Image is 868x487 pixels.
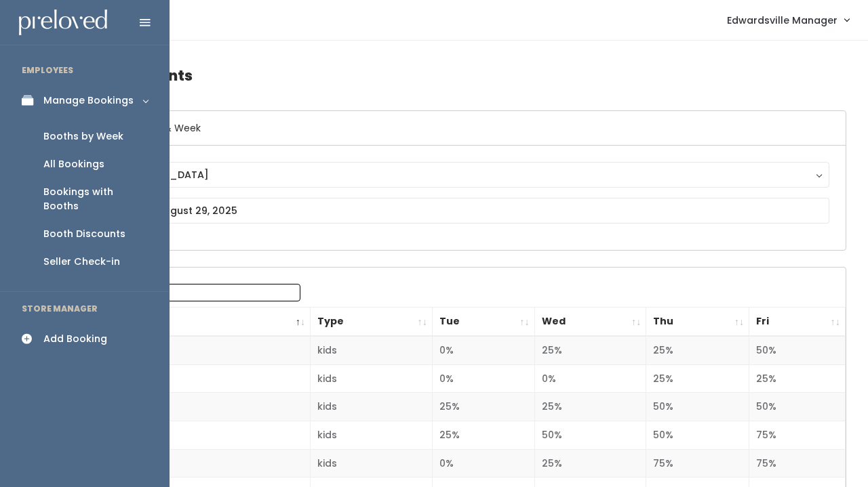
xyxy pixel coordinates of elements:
div: Manage Bookings [43,93,134,108]
td: kids [311,393,433,421]
td: 0% [432,364,534,393]
div: Seller Check-in [43,255,120,269]
td: 25% [749,364,846,393]
input: Search: [127,284,300,301]
input: August 23 - August 29, 2025 [86,198,829,224]
td: 50% [749,393,846,421]
td: 25% [646,336,749,364]
div: Add Booking [43,332,107,346]
th: Thu: activate to sort column ascending [646,308,749,337]
td: 75% [749,449,846,478]
td: 2 [70,364,311,393]
td: 0% [432,336,534,364]
td: 25% [534,336,646,364]
td: kids [311,336,433,364]
td: 75% [749,421,846,450]
td: 50% [646,393,749,421]
a: Edwardsville Manager [713,5,863,35]
td: 50% [646,421,749,450]
td: 4 [70,421,311,450]
th: Booth Number: activate to sort column descending [70,308,311,337]
th: Tue: activate to sort column ascending [432,308,534,337]
td: 5 [70,449,311,478]
td: kids [311,421,433,450]
div: Bookings with Booths [43,185,148,213]
td: 0% [432,449,534,478]
td: 25% [534,449,646,478]
td: 50% [749,336,846,364]
span: Edwardsville Manager [727,13,837,28]
td: 1 [70,336,311,364]
td: kids [311,449,433,478]
td: 25% [432,421,534,450]
th: Fri: activate to sort column ascending [749,308,846,337]
div: All Bookings [43,157,104,171]
td: 25% [534,393,646,421]
div: [GEOGRAPHIC_DATA] [99,167,816,182]
button: [GEOGRAPHIC_DATA] [86,162,829,188]
h6: Select Location & Week [70,111,846,146]
th: Type: activate to sort column ascending [311,308,433,337]
img: preloved logo [19,9,107,36]
th: Wed: activate to sort column ascending [534,308,646,337]
td: 3 [70,393,311,421]
td: 25% [646,364,749,393]
label: Search: [78,284,300,301]
td: 75% [646,449,749,478]
td: kids [311,364,433,393]
td: 50% [534,421,646,450]
div: Booth Discounts [43,227,125,241]
h4: Booth Discounts [69,57,846,94]
div: Booths by Week [43,129,123,144]
td: 25% [432,393,534,421]
td: 0% [534,364,646,393]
